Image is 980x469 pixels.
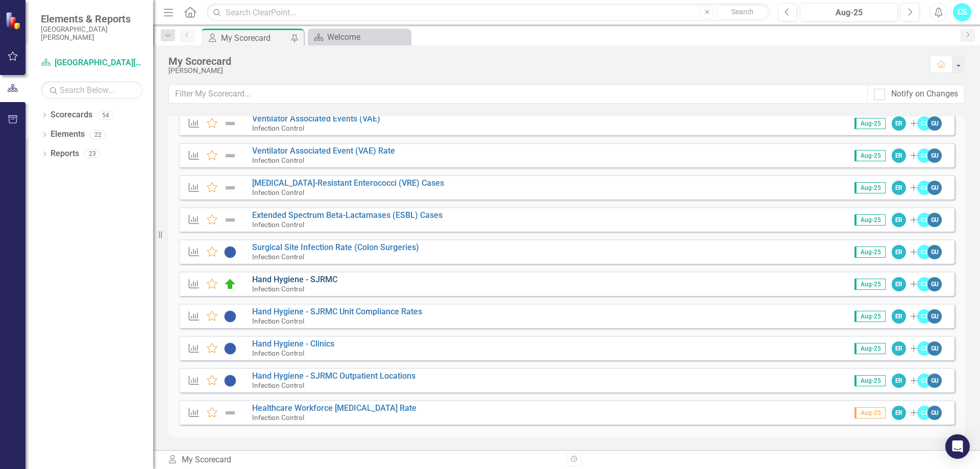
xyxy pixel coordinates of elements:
[892,245,906,259] div: ER
[927,341,942,356] div: GU
[892,277,906,291] div: ER
[41,25,143,42] small: [GEOGRAPHIC_DATA][PERSON_NAME]
[892,374,906,388] div: ER
[252,210,443,220] a: Extended Spectrum Beta-Lactamases (ESBL) Cases
[5,11,24,30] img: ClearPoint Strategy
[854,118,886,129] span: Aug-25
[51,129,85,140] a: Elements
[892,213,906,227] div: ER
[927,309,942,324] div: GU
[927,277,942,291] div: GU
[252,381,304,389] small: Infection Control
[97,111,114,119] div: 54
[327,31,407,43] div: Welcome
[252,124,304,132] small: Infection Control
[252,307,422,316] a: Hand Hygiene - SJRMC Unit Compliance Rates
[41,13,143,25] span: Elements & Reports
[252,285,304,293] small: Infection Control
[927,245,942,259] div: GU
[90,130,106,139] div: 22
[953,3,971,21] button: CS
[854,343,886,354] span: Aug-25
[252,349,304,357] small: Infection Control
[224,117,237,130] img: Not Defined
[41,57,143,69] a: [GEOGRAPHIC_DATA][PERSON_NAME]
[917,341,932,356] div: CS
[252,403,416,413] a: Healthcare Workforce [MEDICAL_DATA] Rate
[854,279,886,290] span: Aug-25
[167,454,559,466] div: My Scorecard
[892,181,906,195] div: ER
[310,31,407,43] a: Welcome
[252,114,380,124] a: Ventilator Associated Events (VAE)
[252,253,304,261] small: Infection Control
[168,85,868,104] input: Filter My Scorecard...
[224,150,237,162] img: Not Defined
[717,5,768,19] button: Search
[252,188,304,196] small: Infection Control
[891,88,958,100] div: Notify on Changes
[927,406,942,420] div: GU
[854,182,886,193] span: Aug-25
[927,181,942,195] div: GU
[917,181,932,195] div: CS
[945,434,970,459] div: Open Intercom Messenger
[892,116,906,131] div: ER
[41,81,143,99] input: Search Below...
[51,148,79,160] a: Reports
[252,275,337,284] a: Hand Hygiene - SJRMC
[917,149,932,163] div: CS
[224,278,237,290] img: On Target
[224,182,237,194] img: Not Defined
[252,156,304,164] small: Infection Control
[854,375,886,386] span: Aug-25
[927,213,942,227] div: GU
[252,371,415,381] a: Hand Hygiene - SJRMC Outpatient Locations
[917,245,932,259] div: CS
[917,116,932,131] div: CS
[224,375,237,387] img: No Information
[252,242,419,252] a: Surgical Site Infection Rate (Colon Surgeries)
[917,213,932,227] div: CS
[84,150,101,158] div: 23
[927,374,942,388] div: GU
[252,317,304,325] small: Infection Control
[800,3,898,21] button: Aug-25
[224,342,237,355] img: No Information
[252,339,334,349] a: Hand Hygiene - Clinics
[168,56,920,67] div: My Scorecard
[892,406,906,420] div: ER
[892,341,906,356] div: ER
[224,214,237,226] img: Not Defined
[927,116,942,131] div: GU
[224,246,237,258] img: No Information
[854,407,886,418] span: Aug-25
[917,309,932,324] div: CS
[917,374,932,388] div: CS
[224,310,237,323] img: No Information
[731,8,753,16] span: Search
[221,32,288,44] div: My Scorecard
[917,277,932,291] div: CS
[168,67,920,75] div: [PERSON_NAME]
[917,406,932,420] div: CS
[892,309,906,324] div: ER
[803,7,894,19] div: Aug-25
[854,246,886,258] span: Aug-25
[207,4,770,21] input: Search ClearPoint...
[51,109,92,121] a: Scorecards
[252,413,304,422] small: Infection Control
[854,311,886,322] span: Aug-25
[224,407,237,419] img: Not Defined
[892,149,906,163] div: ER
[854,214,886,226] span: Aug-25
[252,178,444,188] a: [MEDICAL_DATA]-Resistant Enterococci (VRE) Cases
[252,220,304,229] small: Infection Control
[252,146,395,156] a: Ventilator Associated Event (VAE) Rate
[927,149,942,163] div: GU
[854,150,886,161] span: Aug-25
